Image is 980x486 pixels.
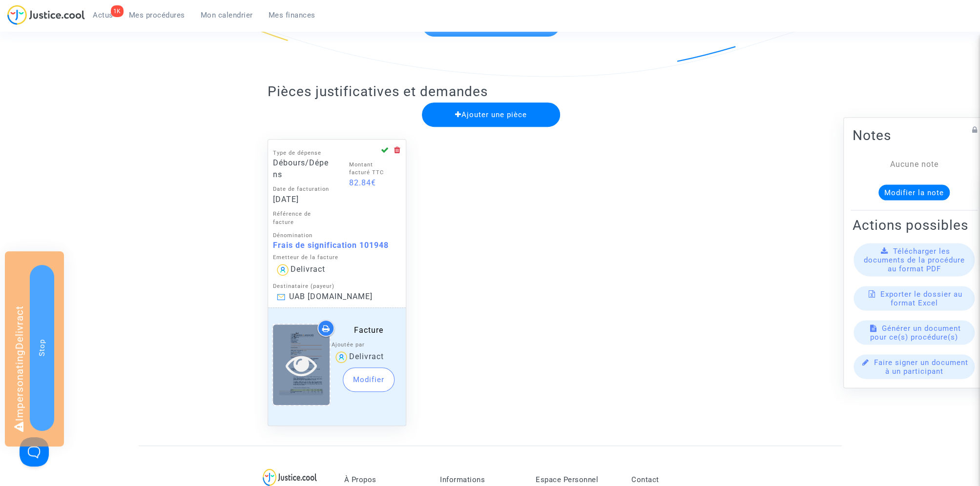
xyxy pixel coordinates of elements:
img: logo-lg.svg [263,468,317,486]
div: [DATE] [273,194,330,205]
span: Ajouter une pièce [455,110,527,119]
a: Mes procédures [121,8,193,22]
div: Aucune note [867,159,961,170]
p: À Propos [344,475,425,484]
h2: Actions possibles [853,217,976,234]
div: Frais de signification 101948 [273,240,401,251]
div: Date de facturation [273,185,330,194]
h2: Pièces justificatives et demandes [268,83,712,100]
span: Delivract [349,352,384,361]
span: Télécharger les documents de la procédure au format PDF [864,247,965,273]
a: Mon calendrier [193,8,261,22]
div: 1K [111,5,124,17]
img: icon-user.svg [334,349,349,365]
button: Ajouter une pièce [422,102,561,127]
button: Modifier [343,367,395,392]
div: Emetteur de la facture [273,254,401,262]
div: Destinataire (payeur) [273,283,401,291]
div: 82.84€ [349,177,396,189]
a: 1KActus [85,8,121,22]
p: Informations [440,475,521,484]
button: Stop [30,265,54,431]
a: Mes finances [261,8,323,22]
div: Impersonating [5,251,64,446]
div: Ajoutée par [332,341,406,349]
span: UAB [DOMAIN_NAME] [289,292,373,301]
div: Montant facturé TTC [349,161,396,178]
div: Facture [332,324,406,336]
span: Générer un document pour ce(s) procédure(s) [870,324,961,342]
span: Exporter le dossier au format Excel [880,290,962,307]
div: Référence de facture [273,210,330,227]
span: Mes procédures [129,11,185,20]
img: icon-envelope-color.svg [277,294,285,300]
span: Actus [93,11,113,20]
span: Mes finances [269,11,315,20]
div: Type de dépense [273,149,330,158]
iframe: Help Scout Beacon - Open [20,437,49,466]
button: Modifier la note [878,185,950,201]
p: Espace Personnel [536,475,617,484]
span: Stop [38,339,46,356]
div: Dénomination [273,232,401,240]
div: Débours/Dépens [273,157,330,181]
img: icon-user.svg [275,262,291,278]
span: Delivract [291,265,325,274]
h2: Notes [853,127,976,144]
span: Faire signer un document à un participant [874,358,968,376]
p: Contact [631,475,712,484]
span: Mon calendrier [201,11,253,20]
img: jc-logo.svg [7,5,85,25]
